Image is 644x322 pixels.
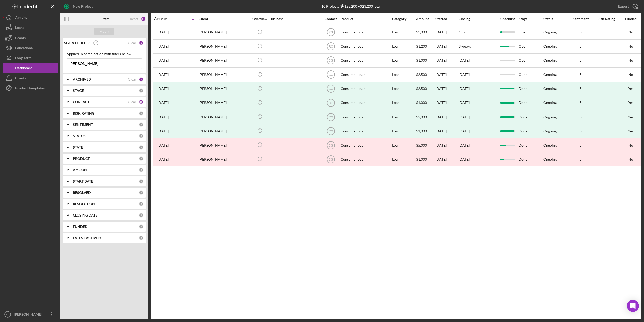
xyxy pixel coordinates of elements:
[568,129,593,133] div: 5
[341,110,391,124] div: Consumer Loan
[392,96,416,110] div: Loan
[3,73,58,83] button: Clients
[73,111,94,115] b: RISK RATING
[568,73,593,77] div: 5
[73,89,84,93] b: STAGE
[128,41,136,45] div: Clear
[435,68,458,81] div: [DATE]
[392,54,416,67] div: Loan
[543,30,557,34] div: Ongoing
[416,124,435,138] div: $1,000
[329,31,333,34] text: KS
[157,115,169,119] time: 2024-11-21 20:49
[139,134,143,138] div: 0
[157,30,169,34] time: 2025-09-19 15:03
[15,13,27,24] div: Activity
[341,26,391,39] div: Consumer Loan
[3,33,58,43] button: Grants
[157,58,169,62] time: 2025-06-18 16:17
[321,4,381,8] div: 10 Projects • $23,200 Total
[73,77,91,81] b: ARCHIVED
[3,83,58,93] a: Product Templates
[341,82,391,95] div: Consumer Loan
[543,157,557,161] div: Ongoing
[619,101,642,105] div: Yes
[459,115,470,119] div: [DATE]
[154,17,176,21] div: Activity
[6,313,9,316] text: RC
[459,44,471,48] time: 3 weeks
[67,52,142,56] div: Applied in combination with filters below
[329,59,333,62] text: CG
[250,17,269,21] div: Overview
[519,17,543,21] div: Stage
[613,1,641,11] button: Export
[519,40,543,53] div: Open
[321,17,340,21] div: Contact
[543,44,557,48] div: Ongoing
[13,309,45,321] div: [PERSON_NAME]
[519,138,543,152] div: Done
[519,54,543,67] div: Open
[568,17,593,21] div: Sentiment
[139,100,143,104] div: 11
[619,129,642,133] div: Yes
[519,26,543,39] div: Open
[519,153,543,166] div: Done
[139,236,143,240] div: 0
[199,96,249,110] div: [PERSON_NAME]
[100,28,109,35] div: Apply
[73,225,87,229] b: FUNDED
[341,124,391,138] div: Consumer Loan
[3,43,58,53] a: Educational
[459,129,470,133] div: [DATE]
[459,87,470,91] div: [DATE]
[139,122,143,127] div: 0
[568,115,593,119] div: 5
[139,224,143,229] div: 0
[64,41,90,45] b: SEARCH FILTER
[619,115,642,119] div: Yes
[199,82,249,95] div: [PERSON_NAME]
[435,124,458,138] div: [DATE]
[568,101,593,105] div: 5
[543,115,557,119] div: Ongoing
[139,111,143,116] div: 0
[435,96,458,110] div: [DATE]
[435,153,458,166] div: [DATE]
[15,33,26,44] div: Grants
[416,82,435,95] div: $2,500
[568,87,593,91] div: 5
[416,72,427,77] span: $2,500
[15,53,32,64] div: Long-Term
[139,202,143,206] div: 0
[157,73,169,77] time: 2025-04-28 14:47
[543,73,557,77] div: Ongoing
[519,68,543,81] div: Open
[519,110,543,124] div: Done
[519,82,543,95] div: Done
[73,213,97,217] b: CLOSING DATE
[329,87,333,91] text: CG
[199,17,249,21] div: Client
[15,23,24,34] div: Loans
[435,26,458,39] div: [DATE]
[543,143,557,147] div: Ongoing
[329,129,333,133] text: CG
[392,17,416,21] div: Category
[3,13,58,23] button: Activity
[435,110,458,124] div: [DATE]
[619,58,642,62] div: No
[435,40,458,53] div: [DATE]
[139,156,143,161] div: 0
[594,17,619,21] div: Risk Rating
[128,100,136,104] div: Clear
[60,1,98,11] button: New Project
[73,100,89,104] b: CONTACT
[416,44,427,48] span: $1,200
[329,144,333,147] text: CG
[519,124,543,138] div: Done
[73,168,89,172] b: AMOUNT
[329,115,333,119] text: CG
